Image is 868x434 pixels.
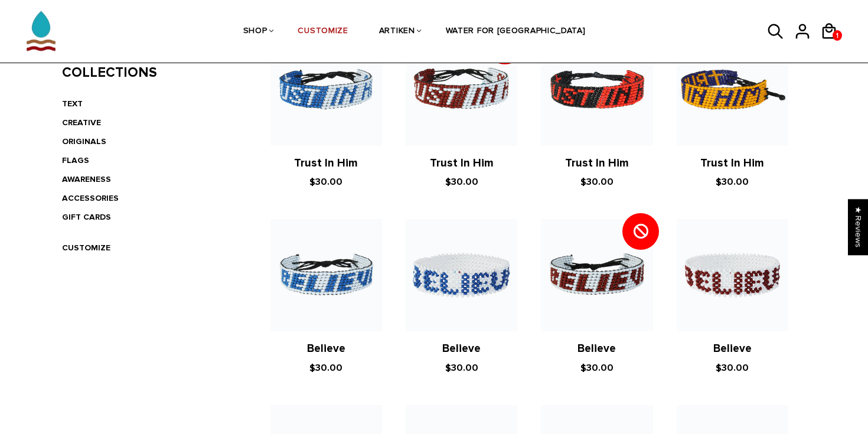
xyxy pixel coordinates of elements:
a: GIFT CARDS [62,212,111,222]
a: Believe [307,342,345,355]
h3: Collections [62,64,235,81]
span: $30.00 [309,176,342,188]
span: $30.00 [580,176,614,188]
a: WATER FOR [GEOGRAPHIC_DATA] [446,1,586,63]
a: Believe [442,342,481,355]
div: Click to open Judge.me floating reviews tab [848,199,868,255]
span: $30.00 [716,362,749,374]
span: $30.00 [580,362,614,374]
a: FLAGS [62,155,89,165]
a: TEXT [62,99,83,109]
a: Trust In Him [294,156,358,170]
a: ORIGINALS [62,136,106,146]
a: 1 [833,30,842,41]
a: ACCESSORIES [62,193,119,203]
span: $30.00 [445,362,478,374]
a: Trust In Him [700,156,764,170]
a: CREATIVE [62,118,101,128]
a: SHOP [243,1,267,63]
span: $30.00 [445,176,478,188]
span: 1 [833,28,842,43]
a: AWARENESS [62,174,111,184]
span: $30.00 [309,362,342,374]
a: CUSTOMIZE [62,243,110,253]
a: Trust In Him [430,156,494,170]
a: Believe [713,342,752,355]
a: Trust In Him [565,156,629,170]
a: CUSTOMIZE [298,1,348,63]
a: Believe [577,342,616,355]
span: $30.00 [716,176,749,188]
a: ARTIKEN [379,1,415,63]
